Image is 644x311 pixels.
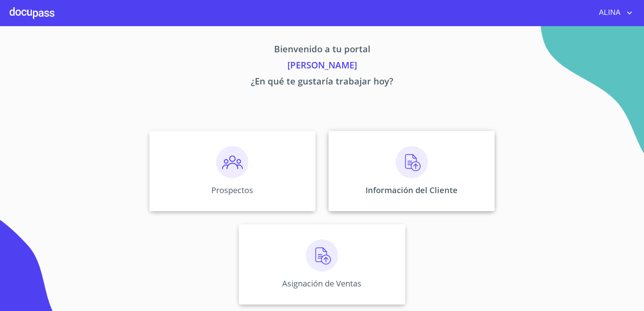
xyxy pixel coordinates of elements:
[74,58,570,74] p: [PERSON_NAME]
[211,185,253,196] p: Prospectos
[282,278,361,289] p: Asignación de Ventas
[216,146,248,178] img: prospectos.png
[593,6,625,19] span: ALINA
[365,185,458,196] p: Información del Cliente
[306,239,338,272] img: carga.png
[74,74,570,91] p: ¿En qué te gustaría trabajar hoy?
[396,146,428,178] img: carga.png
[593,6,634,19] button: account of current user
[74,42,570,58] p: Bienvenido a tu portal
